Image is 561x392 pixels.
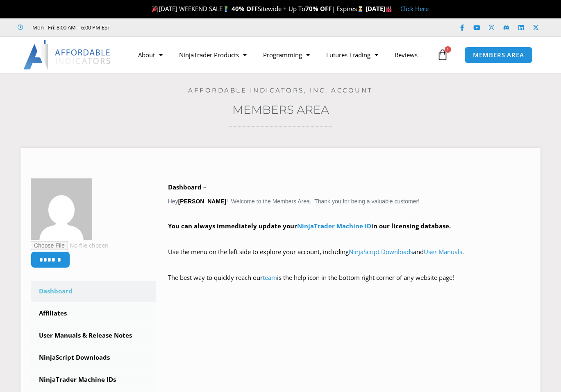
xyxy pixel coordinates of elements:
[445,46,451,53] span: 1
[400,5,429,13] a: Click Here
[188,86,373,94] a: Affordable Indicators, Inc. Account
[305,5,332,13] strong: 70% OFF
[31,325,156,346] a: User Manuals & Release Notes
[31,303,156,324] a: Affiliates
[171,45,255,64] a: NinjaTrader Products
[297,222,371,230] a: NinjaTrader Machine ID
[386,45,426,64] a: Reviews
[30,23,110,32] span: Mon - Fri: 8:00 AM – 6:00 PM EST
[357,6,363,12] img: ⌛
[168,183,207,191] b: Dashboard –
[23,40,111,70] img: LogoAI | Affordable Indicators – NinjaTrader
[31,347,156,368] a: NinjaScript Downloads
[464,47,533,63] a: MEMBERS AREA
[31,281,156,302] a: Dashboard
[263,273,277,282] a: team
[425,43,461,67] a: 1
[178,198,226,205] strong: [PERSON_NAME]
[152,6,158,12] img: 🎉
[168,246,530,269] p: Use the menu on the left side to explore your account, including and .
[150,5,365,13] span: [DATE] WEEKEND SALE Sitewide + Up To | Expires
[168,222,451,230] strong: You can always immediately update your in our licensing database.
[223,6,229,12] img: 🏌️‍♂️
[232,5,258,13] strong: 40% OFF
[31,178,92,240] img: 306a39d853fe7ca0a83b64c3a9ab38c2617219f6aea081d20322e8e32295346b
[473,52,524,58] span: MEMBERS AREA
[31,369,156,390] a: NinjaTrader Machine IDs
[130,45,171,64] a: About
[122,23,245,32] iframe: Customer reviews powered by Trustpilot
[168,272,530,295] p: The best way to quickly reach our is the help icon in the bottom right corner of any website page!
[255,45,318,64] a: Programming
[349,248,413,256] a: NinjaScript Downloads
[386,6,392,12] img: 🏭
[424,248,462,256] a: User Manuals
[130,45,435,64] nav: Menu
[232,103,329,117] a: Members Area
[366,5,392,13] strong: [DATE]
[318,45,386,64] a: Futures Trading
[168,182,530,295] div: Hey ! Welcome to the Members Area. Thank you for being a valuable customer!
